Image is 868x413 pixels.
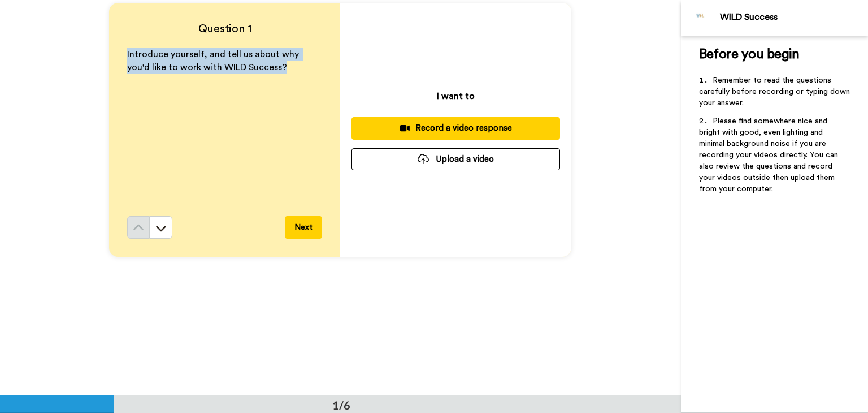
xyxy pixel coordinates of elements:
button: Record a video response [351,117,560,139]
div: Record a video response [361,122,551,134]
div: 1/6 [314,397,368,413]
button: Next [285,216,322,239]
button: Upload a video [351,148,560,170]
h4: Question 1 [127,21,322,37]
p: I want to [437,89,475,103]
span: Before you begin [699,48,799,61]
div: WILD Success [720,12,867,23]
span: Introduce yourself, and tell us about why you'd like to work with WILD Success? [127,50,301,72]
img: Profile Image [687,5,714,32]
span: Remember to read the questions carefully before recording or typing down your answer. [699,76,852,107]
span: Please find somewhere nice and bright with good, even lighting and minimal background noise if yo... [699,117,840,193]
